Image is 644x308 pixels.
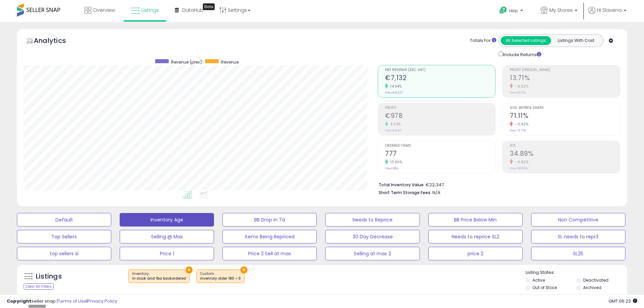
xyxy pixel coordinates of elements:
[531,247,625,260] button: SL25
[531,213,625,227] button: Non Competitive
[379,182,425,188] b: Total Inventory Value:
[36,272,62,281] h5: Listings
[388,122,401,127] small: 3.32%
[203,3,215,10] div: Tooltip anchor
[24,283,54,290] div: Clear All Filters
[526,269,627,276] p: Listing States:
[549,7,573,14] span: My Stores
[510,150,620,159] h2: 34.89%
[385,112,495,121] h2: €978
[551,36,601,45] button: Listings With Cost
[385,106,495,110] span: Profit
[132,271,186,281] span: Inventory :
[513,84,528,89] small: -9.62%
[510,106,620,110] span: Avg. Buybox Share
[470,38,496,44] div: Totals For
[385,128,401,133] small: Prev: €946
[583,285,601,290] label: Archived
[428,213,523,227] button: BB Price Below Min
[222,247,317,260] button: Price 2 Sell at max
[93,7,115,14] span: Overview
[120,247,214,260] button: Price 1
[510,68,620,72] span: Profit [PERSON_NAME]
[325,247,420,260] button: Selling at max 2
[494,1,530,22] a: Help
[379,190,431,195] b: Short Term Storage Fees:
[141,7,159,14] span: Listings
[171,59,202,65] span: Revenue (prev)
[88,298,117,304] a: Privacy Policy
[583,277,609,283] label: Deactivated
[7,298,117,305] div: seller snap | |
[510,128,526,133] small: Prev: 71.77%
[186,266,193,274] button: ×
[494,50,549,58] div: Include Returns
[509,8,518,14] span: Help
[428,230,523,243] button: Needs to reprice SL2
[120,213,214,227] button: Inventory Age
[532,277,545,283] label: Active
[200,271,241,281] span: Custom:
[510,166,528,170] small: Prev: 38.69%
[385,91,403,95] small: Prev: €6,237
[222,230,317,243] button: Items Being Repriced
[58,298,87,304] a: Terms of Use
[222,213,317,227] button: BB Drop in 7d
[385,144,495,148] span: Ordered Items
[385,68,495,72] span: Net Revenue (Exc. VAT)
[432,189,440,196] span: N/A
[428,247,523,260] button: price 2
[588,7,626,22] a: Hi Slavena
[609,298,637,304] span: 2025-10-9 06:23 GMT
[510,91,526,95] small: Prev: 15.17%
[510,112,620,121] h2: 71.11%
[513,160,528,165] small: -9.82%
[200,276,241,281] div: inventory older 180 > 0
[17,213,111,227] button: Default
[7,298,31,304] strong: Copyright
[597,7,622,14] span: Hi Slavena
[182,7,204,14] span: DataHub
[379,180,615,188] li: €22,347
[532,285,557,290] label: Out of Stock
[385,150,495,159] h2: 777
[388,84,402,89] small: 14.34%
[34,36,79,47] h5: Analytics
[499,6,507,15] i: Get Help
[132,276,186,281] div: in stock and fba backordered
[325,213,420,227] button: Needs to Reprice
[388,160,402,165] small: 13.60%
[17,247,111,260] button: top sellers sl
[510,144,620,148] span: ROI
[385,74,495,83] h2: €7,132
[513,122,528,127] small: -0.92%
[325,230,420,243] button: 30 Day Decrease
[221,59,239,65] span: Revenue
[120,230,214,243] button: Selling @ Max
[240,266,247,274] button: ×
[510,74,620,83] h2: 13.71%
[17,230,111,243] button: Top Sellers
[531,230,625,243] button: SL needs to repr3
[385,166,398,170] small: Prev: 684
[501,36,551,45] button: All Selected Listings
